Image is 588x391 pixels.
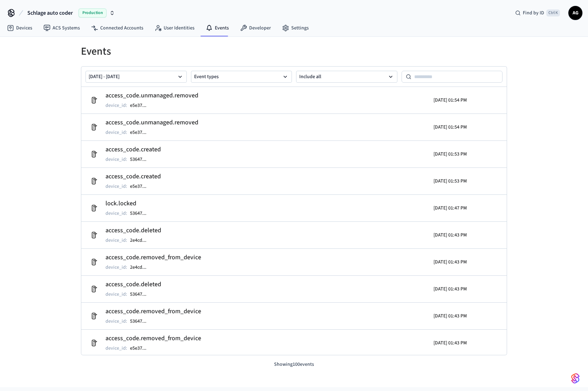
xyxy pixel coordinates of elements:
[149,22,200,34] a: User Identities
[105,253,201,262] h2: access_code.removed_from_device
[81,45,507,58] h1: Events
[433,286,467,293] p: [DATE] 01:43 PM
[105,145,161,155] h2: access_code.created
[234,22,276,34] a: Developer
[433,313,467,320] p: [DATE] 01:43 PM
[129,101,153,110] button: e5e37...
[433,259,467,266] p: [DATE] 01:43 PM
[1,22,38,34] a: Devices
[86,22,149,34] a: Connected Accounts
[433,232,467,239] p: [DATE] 01:43 PM
[129,236,153,245] button: 2e4cd...
[569,7,582,19] span: AG
[105,183,127,190] p: device_id :
[571,373,580,384] img: SeamLogoGradient.69752ec5.svg
[78,8,107,18] span: Production
[433,97,467,104] p: [DATE] 01:54 PM
[105,318,127,325] p: device_id :
[433,151,467,158] p: [DATE] 01:53 PM
[105,129,127,136] p: device_id :
[86,71,187,83] button: [DATE] - [DATE]
[433,178,467,185] p: [DATE] 01:53 PM
[105,291,127,298] p: device_id :
[433,205,467,212] p: [DATE] 01:47 PM
[27,9,73,17] span: Schlage auto coder
[433,124,467,131] p: [DATE] 01:54 PM
[38,22,86,34] a: ACS Systems
[191,71,292,83] button: Event types
[296,71,397,83] button: Include all
[129,209,153,218] button: 53647...
[523,9,544,16] span: Find by ID
[129,290,153,299] button: 53647...
[105,237,127,244] p: device_id :
[81,361,507,368] p: Showing 100 events
[200,22,234,34] a: Events
[105,156,127,163] p: device_id :
[129,182,153,191] button: e5e37...
[105,210,127,217] p: device_id :
[129,155,153,164] button: 53647...
[105,307,201,316] h2: access_code.removed_from_device
[276,22,314,34] a: Settings
[105,345,127,352] p: device_id :
[105,172,161,181] h2: access_code.created
[105,118,198,128] h2: access_code.unmanaged.removed
[105,199,153,208] h2: lock.locked
[129,128,153,137] button: e5e37...
[105,91,198,101] h2: access_code.unmanaged.removed
[546,9,560,16] span: Ctrl K
[105,226,161,235] h2: access_code.deleted
[129,263,153,272] button: 2e4cd...
[129,344,153,352] button: e5e37...
[433,339,467,347] p: [DATE] 01:43 PM
[105,102,127,109] p: device_id :
[105,334,201,343] h2: access_code.removed_from_device
[129,317,153,325] button: 53647...
[568,6,582,20] button: AG
[105,264,127,271] p: device_id :
[510,7,566,19] div: Find by IDCtrl K
[105,280,161,289] h2: access_code.deleted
